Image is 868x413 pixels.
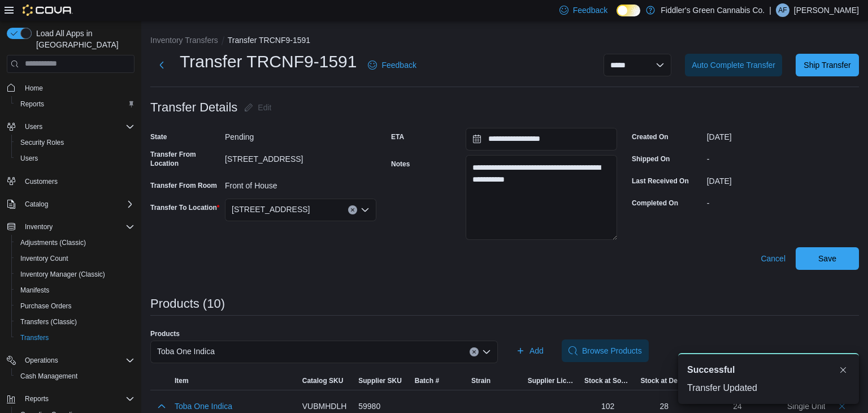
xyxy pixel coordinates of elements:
button: Catalog [2,196,139,212]
a: Customers [20,175,62,188]
span: Reports [20,100,44,109]
button: Inventory [20,220,57,234]
span: Ship Transfer [804,59,850,71]
button: Toba One Indica [175,402,232,411]
a: Users [16,152,42,165]
span: Dark Mode [617,16,617,17]
button: Reports [20,392,53,406]
a: Inventory Count [16,252,73,265]
span: Transfers (Classic) [20,317,77,326]
button: Users [2,119,139,135]
span: Catalog SKU [302,376,344,385]
span: Toba One Indica [157,345,215,358]
input: Press the down key to open a popover containing a calendar. [466,128,617,150]
div: Pending [225,128,376,141]
button: Reports [2,391,139,407]
button: Customers [2,173,139,190]
button: Inventory [2,219,139,235]
div: 59980 [358,401,406,412]
button: Reports [11,96,139,112]
button: Item [170,372,298,390]
button: Dismiss toast [836,363,850,377]
button: Operations [20,354,63,367]
button: Edit [240,96,276,119]
h3: Products (10) [150,297,225,311]
span: Supplier License [528,376,575,385]
span: Home [25,84,43,93]
span: Stock at Source [584,376,632,385]
span: AF [778,3,787,17]
button: Manifests [11,282,139,298]
span: Feedback [573,5,607,16]
div: [DATE] [707,128,859,141]
label: State [150,132,167,141]
span: Security Roles [16,136,134,149]
button: Browse Products [562,339,649,362]
p: Fiddler's Green Cannabis Co. [661,3,765,17]
button: Inventory Count [11,251,139,266]
button: Inventory Transfers [150,36,218,45]
button: Cash Management [11,368,139,384]
button: Adjustments (Classic) [11,235,139,251]
a: Home [20,81,47,95]
span: Catalog [25,200,48,209]
label: Last Received On [632,177,689,186]
button: Inventory Manager (Classic) [11,266,139,282]
button: Add [511,339,548,362]
span: Home [20,81,134,95]
a: Manifests [16,283,54,297]
span: Supplier SKU [358,376,402,385]
div: 102 [584,401,632,412]
label: ETA [391,132,404,141]
a: Reports [16,97,49,111]
span: Operations [20,354,134,367]
button: Stock at Destination [636,372,692,390]
button: Catalog SKU [298,372,354,390]
span: Save [818,253,836,264]
span: Purchase Orders [20,302,72,311]
span: Stock at Destination [640,376,688,385]
button: Transfers [11,330,139,346]
span: [STREET_ADDRESS] [232,203,310,216]
p: | [769,3,771,17]
button: Security Roles [11,135,139,150]
label: Transfer To Location [150,203,219,212]
a: Transfers (Classic) [16,315,81,329]
button: Clear input [348,205,357,214]
nav: An example of EuiBreadcrumbs [150,35,859,48]
span: Inventory Manager (Classic) [20,270,105,279]
span: Transfers [16,331,134,345]
span: Transfers [20,333,49,342]
span: Operations [25,356,58,365]
button: Next [150,54,173,76]
span: Cash Management [20,372,77,381]
div: Austin Funk [776,3,789,17]
a: Feedback [363,54,420,76]
button: Save [796,247,859,270]
button: Purchase Orders [11,298,139,314]
span: Users [16,152,134,165]
a: Purchase Orders [16,299,76,313]
div: - [707,150,859,164]
span: Inventory Manager (Classic) [16,268,134,281]
button: Supplier SKU [354,372,410,390]
span: Cancel [761,253,785,264]
span: Load All Apps in [GEOGRAPHIC_DATA] [32,28,134,50]
span: Adjustments (Classic) [20,238,86,247]
label: Created On [632,132,669,141]
button: Ship Transfer [796,54,859,76]
span: Transfers (Classic) [16,315,134,329]
p: [PERSON_NAME] [794,3,859,17]
a: Transfers [16,331,53,345]
button: Home [2,80,139,96]
button: Users [20,120,47,134]
span: Reports [20,392,134,406]
h1: Transfer TRCNF9-1591 [180,50,357,73]
span: Users [20,154,38,163]
span: Inventory [25,222,53,231]
div: 28 [640,401,688,412]
span: Reports [16,97,134,111]
button: Clear input [470,347,479,356]
button: Open list of options [361,205,370,214]
div: [STREET_ADDRESS] [225,150,376,164]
